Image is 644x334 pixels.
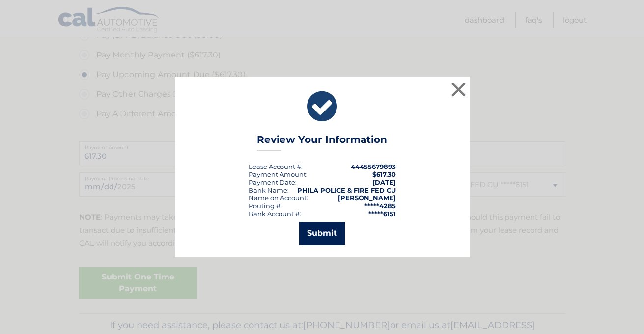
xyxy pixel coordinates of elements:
div: Payment Amount: [249,170,308,178]
div: Bank Account #: [249,210,301,218]
div: Bank Name: [249,186,289,194]
strong: PHILA POLICE & FIRE FED CU [297,186,396,194]
div: Lease Account #: [249,163,303,170]
div: Routing #: [249,202,282,210]
button: Submit [299,222,345,245]
strong: [PERSON_NAME] [338,194,396,202]
strong: 44455679893 [351,163,396,170]
span: [DATE] [372,178,396,186]
span: Payment Date [249,178,295,186]
span: $617.30 [372,170,396,178]
div: Name on Account: [249,194,308,202]
div: : [249,178,297,186]
button: × [449,80,469,99]
h3: Review Your Information [257,134,387,151]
